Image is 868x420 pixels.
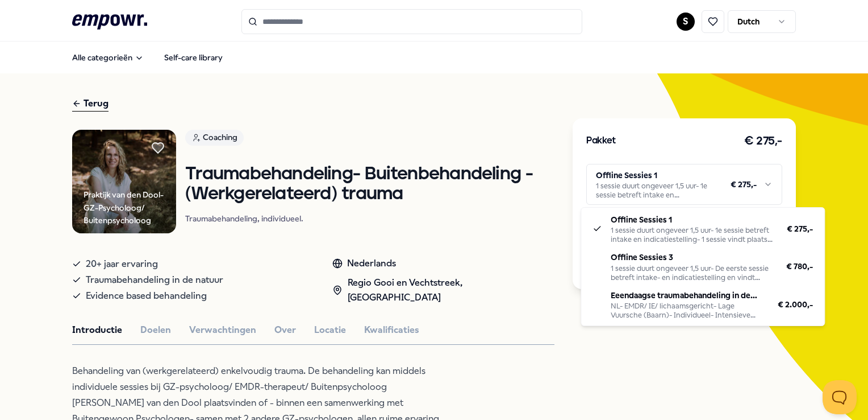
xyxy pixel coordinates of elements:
div: 1 sessie duurt ongeveer 1,5 uur- 1e sessie betreft intake en indicatiestelling- 1 sessie vindt pl... [611,226,773,244]
span: € 780,- [786,260,813,273]
span: € 2.000,- [778,298,813,311]
div: NL- EMDR/ IE/ lichaamsgericht- Lage Vuursche (Baarn)- Individueel- Intensieve behandeling van tra... [611,302,764,320]
p: Eeendaagse traumabehandeling in de natuur- 3 ervaren behandelaren- 3 behandeltechnieken [611,289,764,302]
div: 1 sessie duurt ongeveer 1,5 uur- De eerste sessie betreft intake- en indicatiestelling en vindt p... [611,264,773,282]
p: Offline Sessies 3 [611,251,773,263]
span: € 275,- [787,223,813,235]
p: Offline Sessies 1 [611,213,773,226]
